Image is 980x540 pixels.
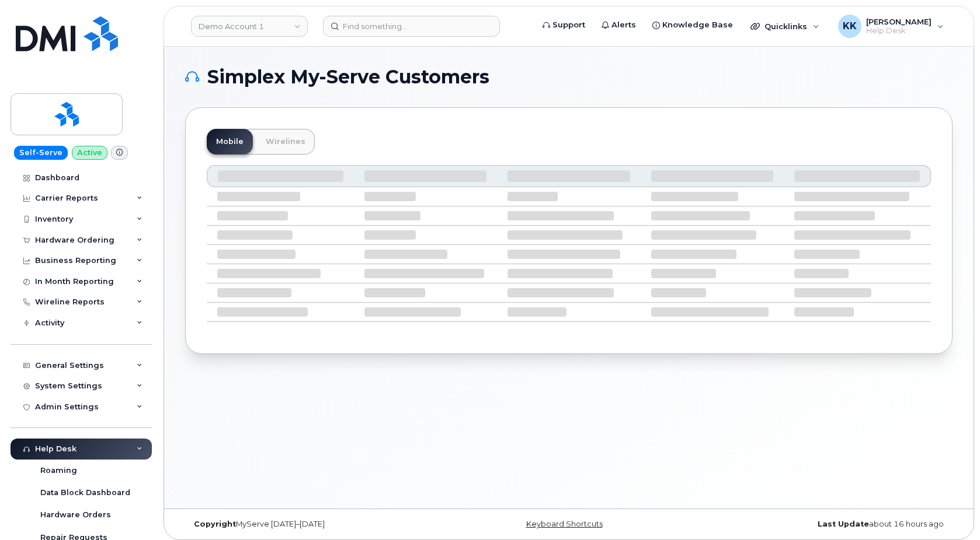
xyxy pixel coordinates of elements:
div: MyServe [DATE]–[DATE] [185,520,441,529]
a: Keyboard Shortcuts [526,520,603,528]
strong: Last Update [818,520,869,528]
strong: Copyright [194,520,236,528]
a: Mobile [207,129,253,155]
a: Wirelines [256,129,315,155]
div: about 16 hours ago [697,520,953,529]
span: Simplex My-Serve Customers [207,68,489,86]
